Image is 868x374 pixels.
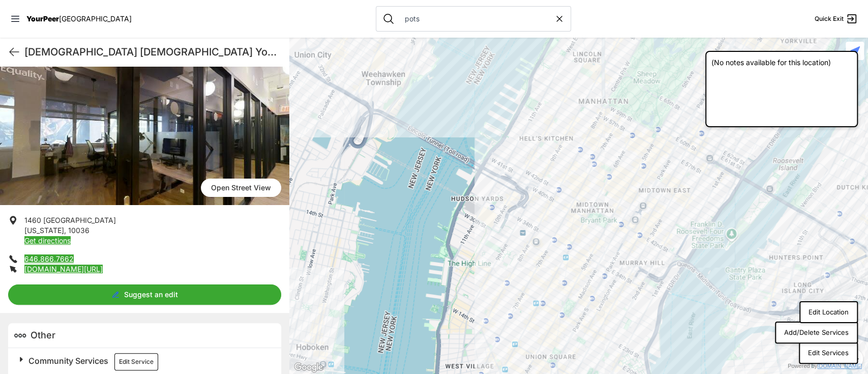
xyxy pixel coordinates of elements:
[24,236,71,245] a: Get directions
[26,14,59,23] span: YourPeer
[399,14,554,24] input: Search
[775,322,858,344] button: Add/Delete Services
[788,362,862,370] div: Powered by
[26,16,132,22] a: YourPeer[GEOGRAPHIC_DATA]
[8,284,281,305] button: Suggest an edit
[68,226,89,235] span: 10036
[201,179,281,197] a: Open Street View
[28,356,108,366] span: Community Services
[59,14,132,23] span: [GEOGRAPHIC_DATA]
[799,342,858,364] button: Edit Services
[31,330,55,340] span: Other
[24,45,281,59] h1: [DEMOGRAPHIC_DATA] [DEMOGRAPHIC_DATA] Youth (JQY)
[292,361,325,374] a: Open this area in Google Maps (opens a new window)
[24,254,74,263] a: 646.866.7662
[124,290,177,300] span: Suggest an edit
[64,226,66,235] span: ,
[815,13,858,25] a: Quick Exit
[24,265,103,273] a: [DOMAIN_NAME][URL]
[817,363,862,369] a: [DOMAIN_NAME]
[799,301,858,324] button: Edit Location
[24,216,116,224] span: 1460 [GEOGRAPHIC_DATA]
[815,15,844,23] span: Quick Exit
[292,361,325,374] img: Google
[24,226,64,235] span: [US_STATE]
[114,353,158,370] button: Edit Service
[705,51,858,127] div: (No notes available for this location)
